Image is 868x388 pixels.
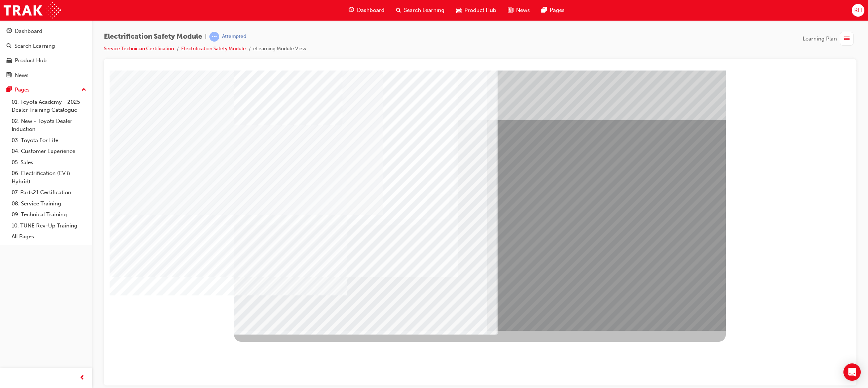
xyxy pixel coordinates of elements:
a: 08. Service Training [9,198,89,209]
img: Trak [4,2,61,18]
button: Pages [3,83,89,97]
a: guage-iconDashboard [343,3,390,18]
span: search-icon [7,43,12,50]
a: search-iconSearch Learning [390,3,450,18]
span: guage-icon [7,28,12,35]
div: Pages [15,86,30,94]
a: 01. Toyota Academy - 2025 Dealer Training Catalogue [9,97,89,116]
span: RH [854,6,862,14]
a: 03. Toyota For Life [9,135,89,146]
span: | [205,33,207,41]
a: 06. Electrification (EV & Hybrid) [9,168,89,187]
span: Learning Plan [803,35,837,43]
span: news-icon [508,6,513,15]
button: DashboardSearch LearningProduct HubNews [3,23,89,83]
a: News [3,69,89,82]
a: 07. Parts21 Certification [9,187,89,198]
div: Open Intercom Messenger [843,363,861,381]
div: Search Learning [14,42,55,50]
a: Electrification Safety Module [181,46,246,52]
a: 10. TUNE Rev-Up Training [9,220,89,231]
a: news-iconNews [502,3,536,18]
span: list-icon [844,34,850,43]
span: guage-icon [349,6,354,15]
span: pages-icon [7,87,12,93]
li: eLearning Module View [253,45,306,53]
a: All Pages [9,231,89,242]
a: 09. Technical Training [9,209,89,220]
span: Search Learning [404,6,444,14]
span: car-icon [456,6,461,15]
span: learningRecordVerb_ATTEMPT-icon [209,32,219,42]
span: Electrification Safety Module [104,33,202,41]
a: Dashboard [3,25,89,38]
span: car-icon [7,57,12,64]
span: News [516,6,530,14]
a: Service Technician Certification [104,46,174,52]
div: Dashboard [15,27,42,35]
div: News [15,71,29,80]
div: Product Hub [15,56,47,65]
span: Pages [550,6,565,14]
span: prev-icon [80,374,85,383]
span: news-icon [7,72,12,79]
button: RH [852,4,864,17]
span: Dashboard [357,6,384,14]
span: Product Hub [464,6,496,14]
a: 05. Sales [9,157,89,168]
div: Attempted [222,33,246,40]
span: search-icon [396,6,401,15]
a: Product Hub [3,54,89,67]
button: Learning Plan [803,32,856,46]
span: up-icon [81,85,86,95]
a: 02. New - Toyota Dealer Induction [9,116,89,135]
a: pages-iconPages [536,3,570,18]
a: 04. Customer Experience [9,146,89,157]
a: car-iconProduct Hub [450,3,502,18]
span: pages-icon [541,6,547,15]
a: Search Learning [3,39,89,53]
